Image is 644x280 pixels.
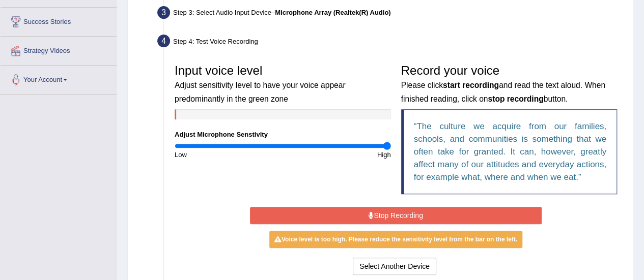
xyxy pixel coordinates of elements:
[271,9,391,16] span: –
[1,37,117,62] a: Strategy Videos
[443,81,499,89] b: start recording
[353,258,436,275] button: Select Another Device
[283,150,396,160] div: High
[401,81,605,103] small: Please click and read the text aloud. When finished reading, click on button.
[269,231,522,248] div: Voice level is too high. Please reduce the sensitivity level from the bar on the left.
[250,207,542,224] button: Stop Recording
[401,64,618,104] h3: Record your voice
[488,95,543,103] b: stop recording
[414,121,607,182] q: The culture we acquire from our families, schools, and communities is something that we often tak...
[1,66,117,91] a: Your Account
[175,130,268,139] label: Adjust Microphone Senstivity
[170,150,283,160] div: Low
[275,9,390,16] b: Microphone Array (Realtek(R) Audio)
[175,64,391,104] h3: Input voice level
[153,3,629,25] div: Step 3: Select Audio Input Device
[175,81,345,103] small: Adjust sensitivity level to have your voice appear predominantly in the green zone
[1,8,117,33] a: Success Stories
[153,32,629,54] div: Step 4: Test Voice Recording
